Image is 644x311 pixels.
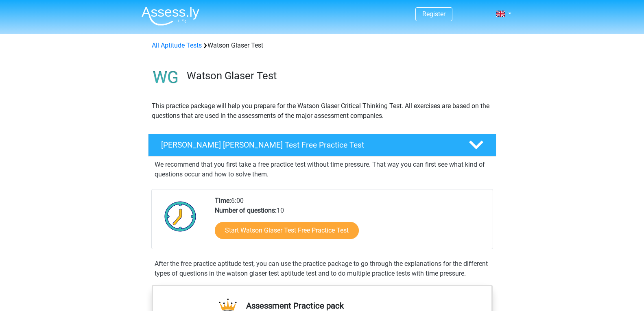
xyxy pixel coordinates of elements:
img: Clock [160,196,201,237]
a: Start Watson Glaser Test Free Practice Test [215,222,359,239]
b: Number of questions: [215,207,277,214]
div: 6:00 10 [209,196,492,249]
img: Assessly [142,7,199,26]
a: [PERSON_NAME] [PERSON_NAME] Test Free Practice Test [145,134,500,157]
b: Time: [215,197,231,204]
p: We recommend that you first take a free practice test without time pressure. That way you can fir... [155,160,490,179]
h4: [PERSON_NAME] [PERSON_NAME] Test Free Practice Test [161,140,456,150]
img: watson glaser test [148,60,183,95]
a: Register [422,10,445,18]
a: All Aptitude Tests [152,41,202,49]
div: Watson Glaser Test [148,41,496,50]
div: After the free practice aptitude test, you can use the practice package to go through the explana... [151,259,493,278]
h3: Watson Glaser Test [187,70,490,82]
p: This practice package will help you prepare for the Watson Glaser Critical Thinking Test. All exe... [152,101,493,121]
